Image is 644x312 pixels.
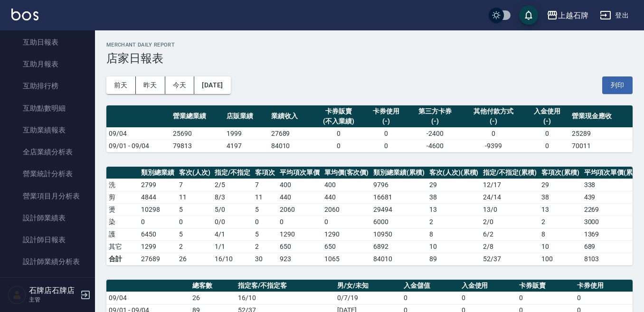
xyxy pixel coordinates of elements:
th: 總客數 [190,280,236,292]
td: 10 [539,240,582,253]
td: 其它 [106,240,139,253]
th: 業績收入 [269,105,313,128]
td: 79813 [170,140,224,152]
td: 2799 [139,179,177,191]
td: 1290 [277,228,322,240]
td: 650 [277,240,322,253]
td: 2 [177,240,213,253]
th: 客次(人次)(累積) [427,167,481,179]
td: 0 [459,292,517,304]
td: 4 / 1 [212,228,253,240]
td: 7 [253,179,277,191]
td: 5 / 0 [212,203,253,216]
td: 10 [427,240,481,253]
th: 指定/不指定 [212,167,253,179]
button: [DATE] [194,76,230,94]
div: 上越石牌 [558,9,588,21]
a: 設計師業績表 [4,207,91,229]
a: 互助月報表 [4,53,91,75]
td: 29494 [371,203,427,216]
td: 84010 [371,253,427,265]
th: 類別總業績 [139,167,177,179]
td: 0 [525,127,569,140]
div: 第三方卡券 [411,106,460,116]
a: 營業項目月分析表 [4,185,91,207]
a: 營業統計分析表 [4,163,91,185]
td: 25690 [170,127,224,140]
th: 類別總業績(累積) [371,167,427,179]
td: 16/10 [236,292,334,304]
td: 2 [253,240,277,253]
a: 設計師日報表 [4,229,91,251]
td: 0 [364,127,408,140]
td: 9796 [371,179,427,191]
a: 全店業績分析表 [4,141,91,163]
td: 30 [253,253,277,265]
td: 4197 [224,140,268,152]
td: 26 [190,292,236,304]
td: 0 [277,216,322,228]
h3: 店家日報表 [106,52,633,65]
td: 13 [427,203,481,216]
td: 0 [313,127,364,140]
td: 13 [539,203,582,216]
td: 0/7/19 [335,292,401,304]
button: 登出 [596,7,633,24]
td: 12 / 17 [481,179,539,191]
th: 客項次(累積) [539,167,582,179]
button: 前天 [106,76,136,94]
th: 指定/不指定(累積) [481,167,539,179]
td: 合計 [106,253,139,265]
td: 1 / 1 [212,240,253,253]
td: 0 [517,292,575,304]
td: 27689 [269,127,313,140]
th: 卡券使用 [575,280,633,292]
td: 0 [253,216,277,228]
td: 6450 [139,228,177,240]
td: 0 [177,216,213,228]
td: 29 [539,179,582,191]
td: 染 [106,216,139,228]
td: 27689 [139,253,177,265]
div: 卡券使用 [366,106,406,116]
td: 10298 [139,203,177,216]
td: 1065 [322,253,371,265]
td: -2400 [408,127,462,140]
th: 客項次 [253,167,277,179]
td: -9399 [462,140,525,152]
button: 列印 [602,76,633,94]
a: 互助日報表 [4,31,91,53]
td: 護 [106,228,139,240]
th: 營業現金應收 [569,105,633,128]
td: 0 [462,127,525,140]
td: 2 / 0 [481,216,539,228]
td: 2060 [322,203,371,216]
img: Person [8,285,27,304]
th: 客次(人次) [177,167,213,179]
td: 400 [322,179,371,191]
td: 25289 [569,127,633,140]
td: 923 [277,253,322,265]
td: 11 [177,191,213,203]
td: 0 [313,140,364,152]
table: a dense table [106,105,633,152]
th: 指定客/不指定客 [236,280,334,292]
a: 互助點數明細 [4,97,91,119]
td: 2060 [277,203,322,216]
div: 卡券販賣 [315,106,361,116]
button: save [519,6,538,25]
td: 650 [322,240,371,253]
td: 洗 [106,179,139,191]
a: 設計師業績分析表 [4,251,91,273]
div: 入金使用 [528,106,567,116]
th: 入金使用 [459,280,517,292]
div: (-) [366,116,406,126]
button: 上越石牌 [543,6,592,25]
h2: Merchant Daily Report [106,42,633,48]
td: 24 / 14 [481,191,539,203]
td: 1290 [322,228,371,240]
td: 7 [177,179,213,191]
td: 09/04 [106,127,170,140]
td: 0 / 0 [212,216,253,228]
td: 400 [277,179,322,191]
